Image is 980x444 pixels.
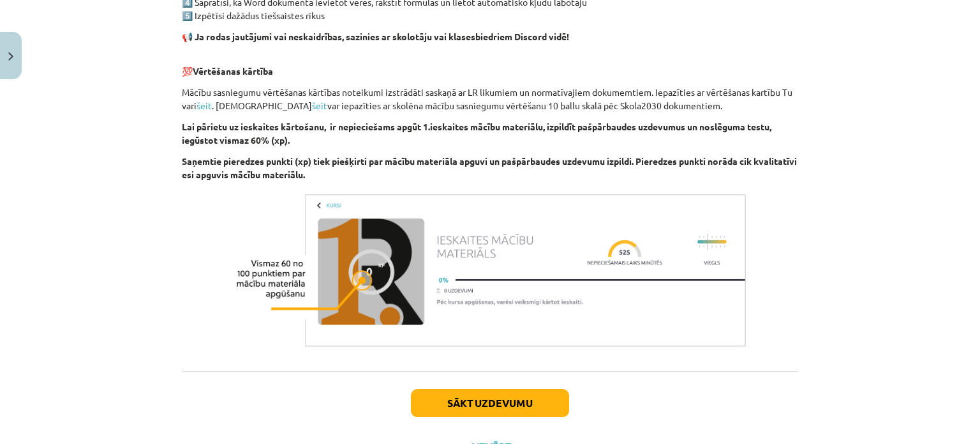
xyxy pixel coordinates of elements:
a: šeit [197,100,212,111]
strong: 📢 Ja rodas jautājumi vai neskaidrības, sazinies ar skolotāju vai klasesbiedriem Discord vidē! [182,31,569,42]
b: Vērtēšanas kārtība [193,65,273,77]
img: icon-close-lesson-0947bae3869378f0d4975bcd49f059093ad1ed9edebbc8119c70593378902aed.svg [8,52,13,61]
a: šeit [312,100,327,111]
p: 💯 [182,51,798,78]
button: Sākt uzdevumu [411,389,569,417]
b: Saņemtie pieredzes punkti (xp) tiek piešķirti par mācību materiāla apguvi un pašpārbaudes uzdevum... [182,155,797,180]
b: Lai pārietu uz ieskaites kārtošanu, ir nepieciešams apgūt 1.ieskaites mācību materiālu, izpildīt ... [182,121,771,146]
p: Mācību sasniegumu vērtēšanas kārtības noteikumi izstrādāti saskaņā ar LR likumiem un normatīvajie... [182,86,798,112]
